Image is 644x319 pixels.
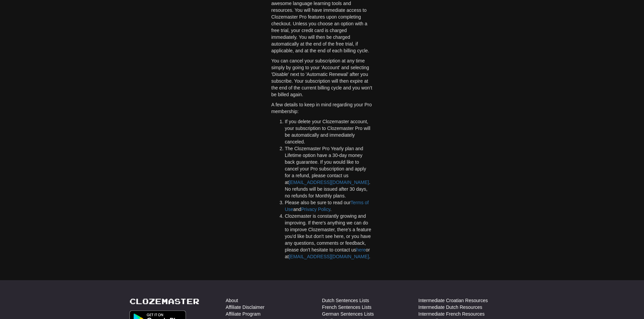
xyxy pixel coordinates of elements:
[322,311,374,317] a: German Sentences Lists
[226,297,238,304] a: About
[285,200,369,212] a: Terms of Use
[271,57,373,98] p: You can cancel your subscription at any time simply by going to your 'Account' and selecting 'Dis...
[419,311,485,317] a: Intermediate French Resources
[419,304,482,311] a: Intermediate Dutch Resources
[226,311,261,317] a: Affiliate Program
[129,297,199,305] a: Clozemaster
[322,297,369,304] a: Dutch Sentences Lists
[301,207,330,212] a: Privacy Policy
[285,199,373,213] li: Please also be sure to read our and .
[356,247,366,252] a: here
[285,145,373,199] li: The Clozemaster Pro Yearly plan and Lifetime option have a 30-day money back guarantee. If you wo...
[289,180,369,185] a: [EMAIL_ADDRESS][DOMAIN_NAME]
[322,304,372,311] a: French Sentences Lists
[285,213,373,260] li: Clozemaster is constantly growing and improving. If there's anything we can do to improve Clozema...
[419,297,488,304] a: Intermediate Croatian Resources
[226,304,265,311] a: Affiliate Disclaimer
[271,101,373,115] p: A few details to keep in mind regarding your Pro membership:
[285,118,373,145] li: If you delete your Clozemaster account, your subscription to Clozemaster Pro will be automaticall...
[289,254,369,259] a: [EMAIL_ADDRESS][DOMAIN_NAME]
